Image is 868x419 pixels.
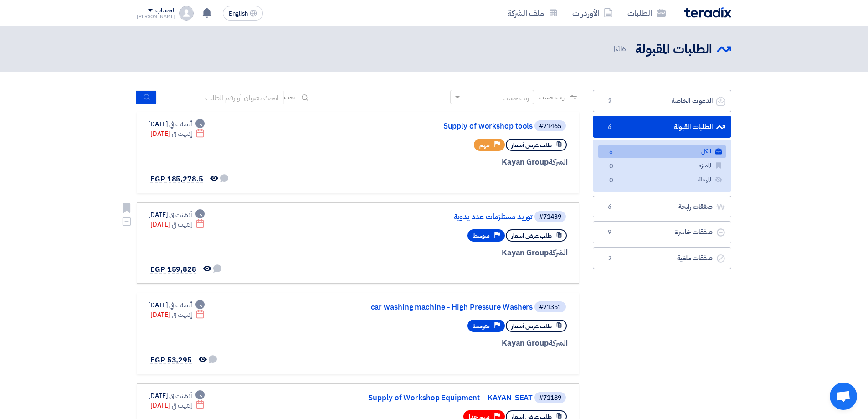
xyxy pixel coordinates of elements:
[179,6,194,21] img: profile_test.png
[148,119,205,129] div: [DATE]
[156,91,284,104] input: ابحث بعنوان أو رقم الطلب
[169,119,191,129] span: أنشئت في
[150,174,203,185] span: EGP 185,278.5
[150,264,196,275] span: EGP 159,828
[223,6,263,21] button: English
[593,196,731,218] a: صفقات رابحة6
[150,220,205,229] div: [DATE]
[148,391,205,401] div: [DATE]
[620,2,673,24] a: الطلبات
[606,148,616,157] span: 6
[150,310,205,320] div: [DATE]
[604,228,615,237] span: 9
[349,247,568,259] div: Kayan Group
[284,93,296,102] span: بحث
[604,202,615,212] span: 6
[598,173,726,186] a: المهملة
[169,391,191,401] span: أنشئت في
[169,300,191,310] span: أنشئت في
[503,93,529,103] div: رتب حسب
[169,210,191,220] span: أنشئت في
[622,44,626,54] span: 6
[593,116,731,138] a: الطلبات المقبولة6
[549,247,568,259] span: الشركة
[593,247,731,269] a: صفقات ملغية2
[349,337,568,349] div: Kayan Group
[511,232,552,240] span: طلب عرض أسعار
[635,41,712,58] h2: الطلبات المقبولة
[150,355,192,366] span: EGP 53,295
[479,141,490,150] span: مهم
[593,90,731,112] a: الدعوات الخاصة2
[598,159,726,172] a: المميزة
[539,395,561,401] div: #71189
[350,394,533,402] a: Supply of Workshop Equipment – KAYAN-SEAT
[511,322,552,331] span: طلب عرض أسعار
[539,93,565,102] span: رتب حسب
[606,162,616,171] span: 0
[155,7,175,15] div: الحساب
[565,2,620,24] a: الأوردرات
[549,337,568,349] span: الشركة
[549,156,568,168] span: الشركة
[604,254,615,263] span: 2
[473,322,490,331] span: متوسط
[150,129,205,139] div: [DATE]
[606,176,616,186] span: 0
[539,304,561,310] div: #71351
[611,44,628,54] span: الكل
[539,123,561,129] div: #71465
[350,303,533,311] a: car washing machine - High Pressure Washers
[172,220,191,229] span: إنتهت في
[229,10,248,17] span: English
[172,129,191,139] span: إنتهت في
[350,213,533,221] a: توريد مستلزمات عدد يدوية
[511,141,552,150] span: طلب عرض أسعار
[604,123,615,132] span: 6
[349,156,568,168] div: Kayan Group
[539,214,561,220] div: #71439
[593,221,731,243] a: صفقات خاسرة9
[137,14,175,19] div: [PERSON_NAME]
[172,310,191,320] span: إنتهت في
[684,7,731,18] img: Teradix logo
[148,300,205,310] div: [DATE]
[598,145,726,158] a: الكل
[473,232,490,240] span: متوسط
[500,2,565,24] a: ملف الشركة
[604,97,615,106] span: 2
[830,383,857,410] div: دردشة مفتوحة
[350,122,533,130] a: Supply of workshop tools
[150,401,205,410] div: [DATE]
[148,210,205,220] div: [DATE]
[172,401,191,410] span: إنتهت في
